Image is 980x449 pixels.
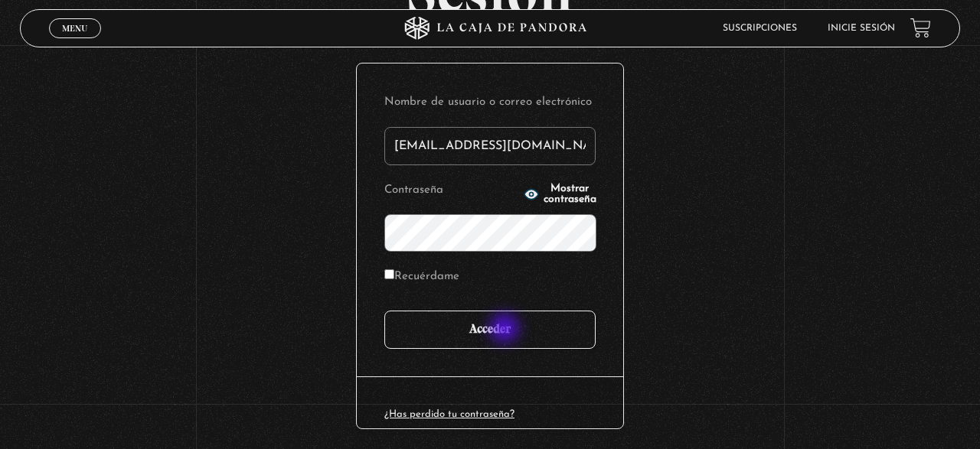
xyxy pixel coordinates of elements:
label: Nombre de usuario o correo electrónico [384,91,596,115]
a: View your shopping cart [910,18,931,38]
a: Suscripciones [723,24,797,33]
button: Mostrar contraseña [524,184,596,205]
span: Menu [62,24,87,33]
a: ¿Has perdido tu contraseña? [384,409,514,419]
a: Inicie sesión [828,24,895,33]
span: Cerrar [57,37,93,47]
label: Recuérdame [384,265,459,289]
label: Contraseña [384,179,519,203]
input: Acceder [384,311,596,349]
span: Mostrar contraseña [544,184,596,205]
input: Recuérdame [384,269,394,279]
